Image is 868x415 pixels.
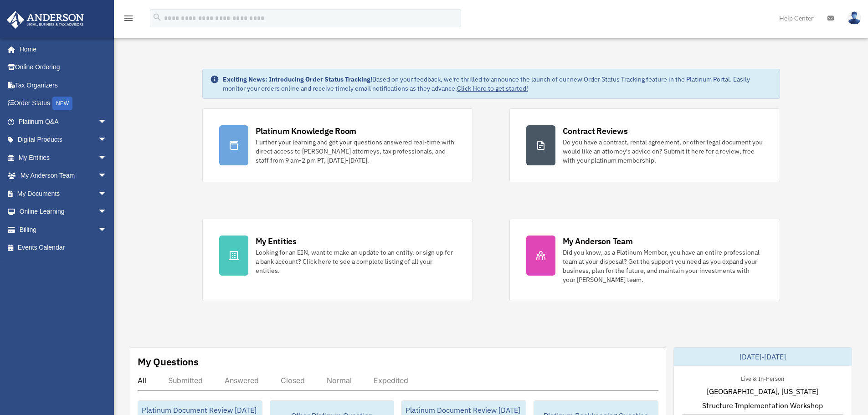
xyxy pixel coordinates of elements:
div: Live & In-Person [734,373,791,383]
a: Platinum Q&Aarrow_drop_down [6,113,121,131]
div: My Entities [256,236,297,247]
a: My Entities Looking for an EIN, want to make an update to an entity, or sign up for a bank accoun... [202,219,473,301]
span: arrow_drop_down [98,203,116,221]
a: Tax Organizers [6,76,121,94]
a: My Documentsarrow_drop_down [6,184,121,203]
a: Click Here to get started! [457,84,528,92]
div: Answered [225,376,259,385]
a: Platinum Knowledge Room Further your learning and get your questions answered real-time with dire... [202,108,473,182]
a: menu [123,16,134,24]
span: Structure Implementation Workshop [702,400,823,411]
strong: Exciting News: Introducing Order Status Tracking! [223,75,372,83]
div: Expedited [374,376,408,385]
a: My Anderson Teamarrow_drop_down [6,167,121,185]
div: Based on your feedback, we're thrilled to announce the launch of our new Order Status Tracking fe... [223,75,772,93]
a: My Anderson Team Did you know, as a Platinum Member, you have an entire professional team at your... [509,219,780,301]
i: menu [123,13,134,24]
div: Looking for an EIN, want to make an update to an entity, or sign up for a bank account? Click her... [256,248,456,275]
div: Do you have a contract, rental agreement, or other legal document you would like an attorney's ad... [563,138,763,165]
img: Anderson Advisors Platinum Portal [4,11,87,29]
div: Normal [327,376,352,385]
div: Further your learning and get your questions answered real-time with direct access to [PERSON_NAM... [256,138,456,165]
a: Online Learningarrow_drop_down [6,203,121,221]
a: Events Calendar [6,239,121,257]
span: [GEOGRAPHIC_DATA], [US_STATE] [707,386,818,397]
div: Closed [281,376,305,385]
div: Platinum Knowledge Room [256,125,357,137]
div: Submitted [168,376,203,385]
a: Contract Reviews Do you have a contract, rental agreement, or other legal document you would like... [509,108,780,182]
a: Digital Productsarrow_drop_down [6,131,121,149]
a: Order StatusNEW [6,94,121,113]
span: arrow_drop_down [98,113,116,131]
div: All [138,376,146,385]
a: Online Ordering [6,58,121,77]
div: NEW [52,97,72,110]
span: arrow_drop_down [98,220,116,239]
div: My Anderson Team [563,236,633,247]
div: Did you know, as a Platinum Member, you have an entire professional team at your disposal? Get th... [563,248,763,284]
a: My Entitiesarrow_drop_down [6,149,121,167]
div: My Questions [138,355,199,369]
span: arrow_drop_down [98,184,116,203]
span: arrow_drop_down [98,149,116,167]
div: Contract Reviews [563,125,628,137]
div: [DATE]-[DATE] [674,348,852,366]
a: Home [6,40,116,58]
i: search [152,12,162,22]
a: Billingarrow_drop_down [6,220,121,239]
img: User Pic [847,11,861,25]
span: arrow_drop_down [98,167,116,185]
span: arrow_drop_down [98,131,116,149]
